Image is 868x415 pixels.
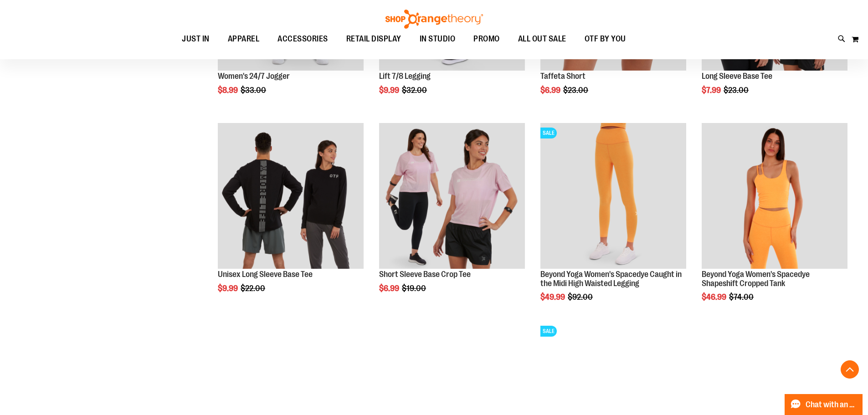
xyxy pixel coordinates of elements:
span: RETAIL DISPLAY [346,29,401,49]
span: $49.99 [540,292,566,302]
span: $23.00 [563,86,590,95]
span: $32.00 [402,86,428,95]
div: product [375,118,529,316]
span: ACCESSORIES [277,29,328,49]
a: Taffeta Short [540,72,586,81]
span: $23.00 [724,86,750,95]
div: product [213,118,368,316]
a: Product image for Short Sleeve Base Crop Tee [379,123,525,270]
button: Chat with an Expert [785,394,863,415]
img: Product image for Beyond Yoga Womens Spacedye Caught in the Midi High Waisted Legging [540,123,686,269]
span: $22.00 [241,284,267,293]
span: SALE [540,128,557,138]
a: Lift 7/8 Legging [379,72,431,81]
span: $8.99 [218,86,239,95]
span: $92.00 [568,292,594,302]
div: product [697,118,852,325]
span: OTF BY YOU [585,29,626,49]
a: Beyond Yoga Women's Spacedye Caught in the Midi High Waisted Legging [540,270,682,288]
span: $9.99 [218,284,239,293]
span: $74.00 [729,292,755,302]
span: APPAREL [228,29,260,49]
img: Product image for Beyond Yoga Womens Spacedye Shapeshift Cropped Tank [702,123,847,269]
div: product [536,118,691,325]
a: Product image for Beyond Yoga Womens Spacedye Shapeshift Cropped Tank [702,123,847,270]
span: PROMO [473,29,500,49]
img: Product image for Unisex Long Sleeve Base Tee [218,123,364,269]
span: JUST IN [182,29,210,49]
img: Shop Orangetheory [384,10,484,29]
span: $9.99 [379,86,401,95]
span: $19.00 [402,284,427,293]
span: $33.00 [241,86,267,95]
a: Short Sleeve Base Crop Tee [379,270,471,279]
span: $46.99 [702,292,728,302]
span: $7.99 [702,86,722,95]
a: Product image for Beyond Yoga Womens Spacedye Caught in the Midi High Waisted LeggingSALE [540,123,686,270]
a: Women's 24/7 Jogger [218,72,290,81]
img: Product image for Short Sleeve Base Crop Tee [379,123,525,269]
span: $6.99 [540,86,562,95]
a: Long Sleeve Base Tee [702,72,772,81]
span: IN STUDIO [420,29,456,49]
a: Unisex Long Sleeve Base Tee [218,270,313,279]
a: Beyond Yoga Women's Spacedye Shapeshift Cropped Tank [702,270,810,288]
span: SALE [540,326,557,337]
span: Chat with an Expert [806,400,857,409]
button: Back To Top [841,360,859,379]
span: ALL OUT SALE [518,29,566,49]
a: Product image for Unisex Long Sleeve Base Tee [218,123,364,270]
span: $6.99 [379,284,401,293]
